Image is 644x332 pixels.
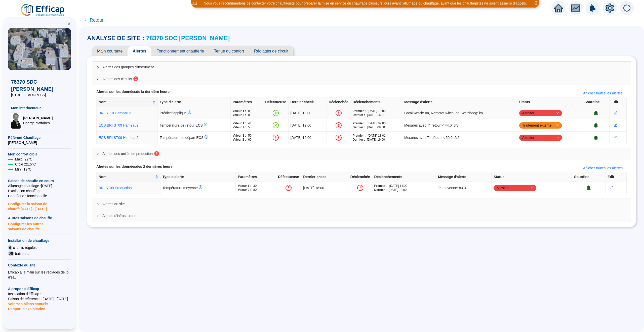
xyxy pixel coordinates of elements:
[402,97,517,107] th: Message d'alerte
[336,122,342,128] span: exclamation-circle
[352,121,366,125] span: Premier :
[96,203,99,206] span: collapsed
[273,110,279,116] span: close-circle
[158,97,231,107] th: Type d'alerte
[389,188,407,192] span: [DATE] 18:00
[99,123,138,127] a: ECS BRI ST09 Hameau2
[620,1,634,15] img: alerts
[614,123,617,127] span: edit
[263,97,288,107] th: Défectueuse
[253,184,257,188] span: 30
[583,165,623,171] span: Afficher toutes les alertes
[8,306,71,311] span: Rapport d'exploitation
[614,136,617,139] span: edit
[586,1,600,15] img: alerts
[289,97,327,107] th: Dernier check
[92,46,128,56] span: Main courante
[404,110,483,116] span: LocalSwitch: on, RemoteSwitch: on, Watchdog: ko
[99,111,131,115] a: BRI ST10 Hameau 3
[404,135,459,140] span: Mesures avec T° départ < 50.0: 2/2
[99,186,132,190] a: BRI ST09 Production
[102,76,627,82] span: Alertes des circuits
[8,296,71,301] span: Saison de référence : [DATE] - [DATE]
[233,113,246,117] span: Valeur 2 :
[605,4,614,13] span: setting
[15,167,31,172] span: Mini : 19 °C
[8,263,71,268] span: Contexte du site
[522,109,559,117] span: A traiter
[92,148,631,160] div: Alertes des unités de production1
[8,188,71,193] span: Exctinction chauffage : --
[374,188,387,192] span: Dernier :
[160,136,208,140] span: Température de départ ECS
[154,151,159,156] sup: 1
[8,286,71,291] span: A propos d'Efficap
[593,135,598,140] span: bell
[583,91,623,96] span: Afficher toutes les alertes
[593,110,598,116] span: bell
[8,152,71,157] span: Mon confort cible
[160,111,191,115] span: Prédictif appliqué
[571,4,580,13] span: fund
[8,220,71,232] span: Configurer les autres saisons de chauffe
[367,138,385,142] span: [DATE] 19:00
[151,46,209,56] span: Fonctionnement chaufferie
[13,245,36,250] span: circuits régulés
[23,121,53,126] span: Chargé d'affaires
[8,291,71,296] span: Installation d'Efficap : --
[248,113,250,117] span: 0
[8,198,71,211] span: Configurer la saison de chauffe [DATE] - [DATE]
[99,136,138,140] a: ECS BRI ST09 Hameau2
[231,97,263,107] th: Paramètres
[8,193,71,198] span: Chaufferie : fonctionnelle
[102,213,627,218] span: Alertes d'infrastructure
[96,89,170,97] span: Alertes sur les données de la dernière heure
[96,214,99,217] span: collapsed
[389,184,407,188] span: [DATE] 14:00
[8,299,48,306] span: Voir mes bilans annuels
[8,140,71,145] span: [PERSON_NAME]
[579,164,627,172] button: Afficher toutes les alertes
[156,152,157,155] span: 1
[8,183,71,188] span: Allumage chauffage : [DATE]
[204,1,527,6] div: Nous vous recommandons de contacter votre chauffagiste pour préparer la mise en service du chauff...
[67,22,71,26] span: double-left
[135,77,137,80] span: 2
[97,97,158,107] th: Nom
[15,162,36,167] span: Cible : 21.5 °C
[238,188,251,192] span: Valeur 2 :
[248,138,251,142] span: 60
[233,109,246,113] span: Valeur 1 :
[248,125,251,129] span: 55
[133,76,138,81] sup: 2
[556,112,559,115] span: down
[205,135,208,139] span: info-circle
[160,123,207,127] span: Température de retour ECS
[593,123,598,128] span: bell
[286,185,292,191] span: exclamation-circle
[253,188,257,192] span: 80
[249,46,293,56] span: Réglages de circuit
[192,2,197,6] i: 2 / 3
[188,110,191,114] span: info-circle
[102,201,627,207] span: Alertes du site
[23,116,53,121] span: [PERSON_NAME]
[301,172,348,182] th: Dernier check
[20,3,66,17] img: efficap energie logo
[535,1,538,5] span: close-circle
[404,123,459,128] span: Mesures avec T° retour < 44.0: 3/3
[273,135,279,141] span: exclamation-circle
[327,97,351,107] th: Déclenchée
[606,172,627,182] th: Edit
[352,109,366,113] span: Premier :
[248,121,251,125] span: 44
[97,172,160,182] th: Nom
[556,136,559,139] span: down
[367,125,385,129] span: [DATE] 09:00
[233,138,246,142] span: Valeur 2 :
[233,121,246,125] span: Valeur 1 :
[8,215,71,220] span: Autres saisons de chauffe
[572,172,606,182] th: Sourdine
[352,113,365,117] span: Dernier :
